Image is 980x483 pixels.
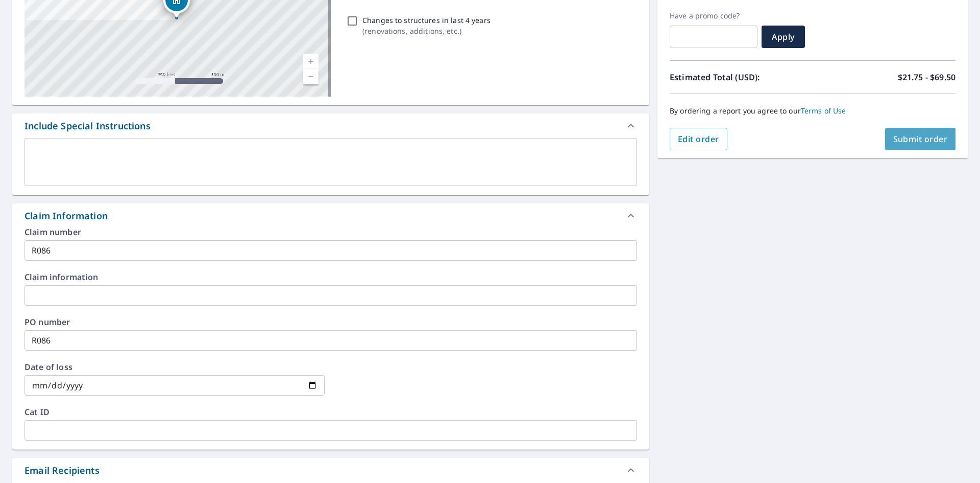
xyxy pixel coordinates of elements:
div: Claim Information [12,203,649,228]
span: Apply [770,31,797,42]
a: Current Level 17, Zoom Out [303,69,318,84]
a: Current Level 17, Zoom In [303,54,318,69]
button: Submit order [885,128,956,150]
span: Submit order [893,133,948,145]
button: Edit order [670,128,727,150]
label: Date of loss [24,363,325,371]
label: Claim number [24,228,637,236]
div: Email Recipients [12,458,649,482]
a: Terms of Use [801,106,846,116]
p: Estimated Total (USD): [670,71,813,83]
p: $21.75 - $69.50 [898,71,955,83]
label: PO number [24,318,637,326]
p: Changes to structures in last 4 years [362,15,491,26]
label: Claim information [24,273,637,281]
div: Include Special Instructions [24,119,151,133]
div: Include Special Instructions [12,113,649,138]
span: Edit order [678,133,719,145]
div: Claim Information [24,209,108,223]
label: Cat ID [24,408,637,416]
button: Apply [762,26,805,48]
p: ( renovations, additions, etc. ) [362,26,491,36]
p: By ordering a report you agree to our [670,106,955,116]
label: Have a promo code? [670,11,757,20]
div: Email Recipients [24,464,100,477]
